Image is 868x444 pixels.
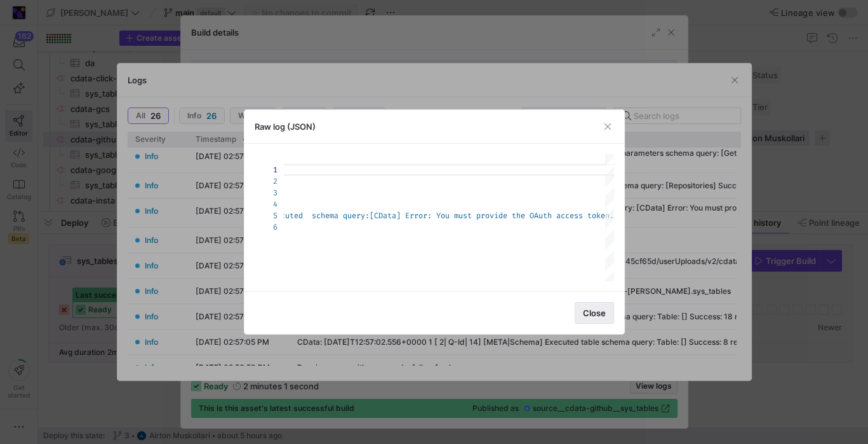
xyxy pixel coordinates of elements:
[370,211,592,221] span: [CData] Error: You must provide the OAuth access t
[592,211,814,221] span: oken. Refer to the help documentation to obtain th
[255,198,277,210] div: 4
[255,164,277,176] div: 1
[255,176,277,187] div: 2
[255,210,277,221] div: 5
[255,121,316,132] h3: Raw log (JSON)
[255,221,277,233] div: 6
[583,308,606,318] span: Close
[255,187,277,198] div: 3
[575,302,614,324] button: Close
